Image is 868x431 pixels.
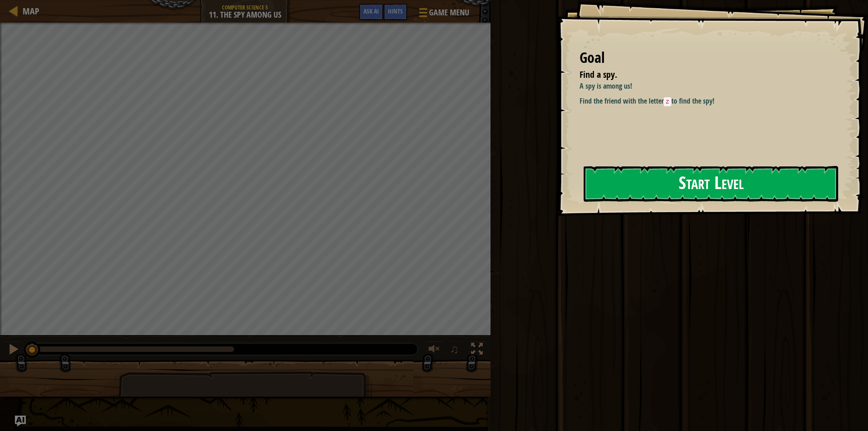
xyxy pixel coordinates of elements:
li: Find a spy. [568,68,834,81]
span: ♫ [450,342,459,356]
button: ♫ [448,341,463,360]
button: Toggle fullscreen [468,341,486,360]
span: Ask AI [363,7,379,15]
span: Game Menu [429,7,469,19]
p: A spy is among us! [580,81,844,91]
button: Adjust volume [425,341,443,360]
span: Map [23,5,39,17]
span: Find a spy. [580,68,617,81]
button: Ctrl + P: Pause [5,341,23,360]
a: Map [18,5,39,17]
button: Start Level [584,166,838,202]
span: Hints [388,7,403,15]
button: Game Menu [412,4,475,25]
code: z [664,97,671,106]
p: Find the friend with the letter to find the spy! [580,96,844,107]
button: Ask AI [359,4,383,20]
div: Goal [580,47,836,68]
button: Ask AI [15,416,26,426]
